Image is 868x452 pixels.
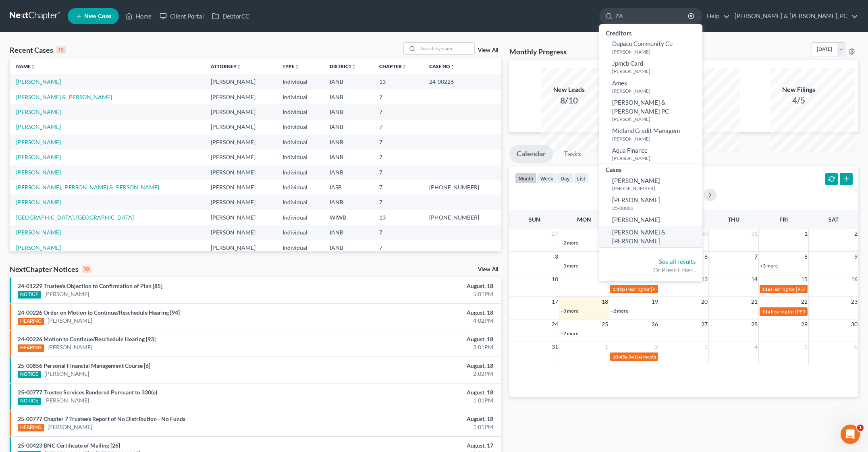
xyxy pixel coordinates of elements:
[612,116,700,122] small: [PERSON_NAME]
[700,274,708,284] span: 13
[340,309,493,317] div: August, 18
[599,164,702,174] div: Cases
[612,216,660,223] span: [PERSON_NAME]
[651,319,659,329] span: 26
[601,319,609,329] span: 25
[204,195,276,210] td: [PERSON_NAME]
[211,63,241,69] a: Attorneyunfold_more
[612,127,680,134] span: Midland Credit Managem
[841,425,860,444] iframe: Intercom live chat
[762,309,770,315] span: 11a
[423,74,501,89] td: 24-00226
[351,64,356,69] i: unfold_more
[82,265,91,273] div: 10
[204,180,276,195] td: [PERSON_NAME]
[48,343,92,351] a: [PERSON_NAME]
[204,240,276,255] td: [PERSON_NAME]
[750,274,758,284] span: 14
[599,27,702,37] div: Creditors
[551,297,559,307] span: 17
[612,147,648,154] span: Aqua Finance
[599,214,702,226] a: [PERSON_NAME]
[323,135,372,149] td: IANB
[700,319,708,329] span: 27
[557,145,588,163] a: Tasks
[16,108,61,115] a: [PERSON_NAME]
[770,94,827,106] div: 4/5
[599,96,702,124] a: [PERSON_NAME] & [PERSON_NAME] PC[PERSON_NAME]
[18,389,157,396] a: 25-00777 Trustee Services Rendered Pursuant to 330(e)
[628,354,706,360] span: 341(a) meeting for [PERSON_NAME]
[551,319,559,329] span: 24
[599,194,702,214] a: [PERSON_NAME]25-00003
[853,229,858,238] span: 2
[204,210,276,225] td: [PERSON_NAME]
[577,216,591,223] span: Mon
[276,210,323,225] td: Individual
[373,135,423,149] td: 7
[276,74,323,89] td: Individual
[850,319,858,329] span: 30
[373,180,423,195] td: 7
[515,173,537,184] button: month
[323,120,372,135] td: IANB
[48,423,92,431] a: [PERSON_NAME]
[613,286,625,292] span: 1:45p
[323,74,372,89] td: IANB
[373,165,423,180] td: 7
[612,40,673,47] span: Dupaco Community Cu
[561,263,578,269] a: +3 more
[612,48,700,55] small: [PERSON_NAME]
[16,184,159,191] a: [PERSON_NAME], [PERSON_NAME] & [PERSON_NAME]
[276,89,323,104] td: Individual
[18,344,44,352] div: HEARING
[340,396,493,404] div: 1:01PM
[612,68,700,75] small: [PERSON_NAME]
[779,216,788,223] span: Fri
[340,317,493,325] div: 4:02PM
[340,423,493,431] div: 1:01PM
[612,185,700,192] small: [PHONE_NUMBER]
[16,63,35,69] a: Nameunfold_more
[340,282,493,290] div: August, 18
[599,174,702,194] a: [PERSON_NAME][PHONE_NUMBER]
[853,252,858,261] span: 9
[402,64,407,69] i: unfold_more
[599,124,702,144] a: Midland Credit Managem[PERSON_NAME]
[771,309,857,315] span: hearing for [PERSON_NAME] Nelnet et al
[599,37,702,57] a: Dupaco Community Cu[PERSON_NAME]
[276,180,323,195] td: Individual
[478,267,498,272] a: View All
[379,63,407,69] a: Chapterunfold_more
[276,240,323,255] td: Individual
[509,47,567,56] h3: Monthly Progress
[651,297,659,307] span: 19
[282,63,299,69] a: Typeunfold_more
[323,225,372,240] td: IANB
[276,165,323,180] td: Individual
[323,210,372,225] td: WIWB
[330,63,356,69] a: Districtunfold_more
[750,297,758,307] span: 21
[204,120,276,135] td: [PERSON_NAME]
[599,77,702,97] a: Amex[PERSON_NAME]
[323,89,372,104] td: IANB
[800,319,808,329] span: 29
[754,252,758,261] span: 7
[44,290,89,298] a: [PERSON_NAME]
[762,286,770,292] span: 11a
[340,415,493,423] div: August, 18
[373,240,423,255] td: 7
[700,229,708,238] span: 30
[204,89,276,104] td: [PERSON_NAME]
[561,330,578,336] a: +2 more
[770,85,827,94] div: New Filings
[18,291,41,299] div: NOTICE
[611,308,628,314] a: +2 more
[599,57,702,77] a: Jpmcb Card[PERSON_NAME]
[554,252,559,261] span: 3
[551,342,559,352] span: 31
[529,216,540,223] span: Sun
[323,180,372,195] td: IASB
[478,48,498,53] a: View All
